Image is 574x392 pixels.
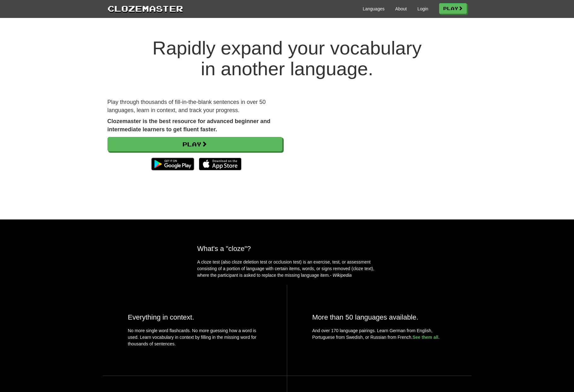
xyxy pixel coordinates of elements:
[199,158,241,170] img: Download_on_the_App_Store_Badge_US-UK_135x40-25178aeef6eb6b83b96f5f2d004eda3bffbb37122de64afbaef7...
[439,3,467,14] a: Play
[107,137,282,151] a: Play
[197,245,377,253] h2: What's a "cloze"?
[395,6,407,12] a: About
[197,259,377,279] p: A cloze test (also cloze deletion test or occlusion test) is an exercise, test, or assessment con...
[417,6,428,12] a: Login
[312,313,446,321] h2: More than 50 languages available.
[312,327,446,341] p: And over 170 language pairings. Learn German from English, Portuguese from Swedish, or Russian fr...
[363,6,385,12] a: Languages
[107,118,270,133] strong: Clozemaster is the best resource for advanced beginner and intermediate learners to get fluent fa...
[107,3,183,14] a: Clozemaster
[128,327,262,350] p: No more single word flashcards. No more guessing how a word is used. Learn vocabulary in context ...
[413,335,440,340] a: See them all.
[107,98,282,114] p: Play through thousands of fill-in-the-blank sentences in over 50 languages, learn in context, and...
[128,313,262,321] h2: Everything in context.
[148,155,197,173] img: Get it on Google Play
[330,273,352,278] em: - Wikipedia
